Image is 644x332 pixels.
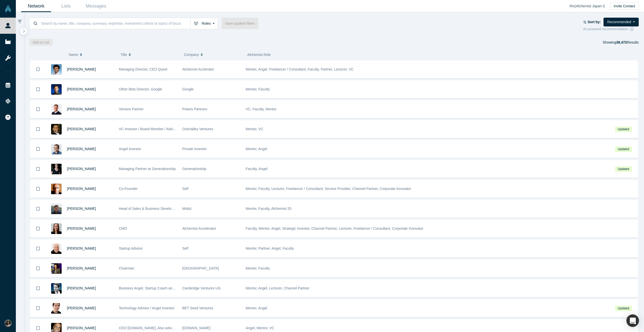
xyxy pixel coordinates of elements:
[30,140,46,158] button: Bookmark
[67,326,96,330] a: [PERSON_NAME]
[67,87,96,91] a: [PERSON_NAME]
[182,87,194,91] span: Google
[51,184,62,194] img: Robert Winder's Profile Image
[119,67,168,71] span: Managing Director, CEO Quest
[603,39,639,46] div: Showing
[246,87,270,91] span: Mentor, Faculty
[184,49,242,60] button: Company
[246,167,268,171] span: Faculty, Angel
[30,200,46,217] button: Bookmark
[246,107,277,111] span: VC, Faculty, Mentor
[67,107,96,111] a: [PERSON_NAME]
[30,81,46,98] button: Bookmark
[67,187,96,191] a: [PERSON_NAME]
[119,147,141,151] span: Angel investor
[69,49,78,60] span: Name
[5,5,12,12] img: Alchemist Vault Logo
[51,243,62,254] img: Adam Frankl's Profile Image
[182,127,213,131] span: OneValley Ventures
[21,0,51,12] a: Network
[246,306,267,310] span: Mentor, Angel
[182,167,206,171] span: Generationship
[588,20,601,24] strong: Sort by:
[51,263,62,274] img: Timothy Chou's Profile Image
[119,207,195,211] span: Head of Sales & Business Development (interim)
[30,101,46,118] button: Bookmark
[69,49,115,60] button: Name
[182,326,211,330] span: [DOMAIN_NAME]
[30,240,46,257] button: Bookmark
[182,246,188,250] span: Self
[246,326,274,330] span: Angel, Mentor, VC
[222,18,258,29] button: Save applied filters
[30,260,46,277] button: Bookmark
[30,60,46,78] button: Bookmark
[67,167,96,171] a: [PERSON_NAME]
[51,104,62,115] img: Gary Swart's Profile Image
[182,187,188,191] span: Self
[51,124,62,135] img: Juan Scarlett's Profile Image
[182,67,214,71] span: Alchemist Acclerator
[67,127,96,131] a: [PERSON_NAME]
[182,226,216,230] span: Alchemist Accelerator
[51,303,62,314] img: Boris Livshutz's Profile Image
[182,207,192,211] span: Mobiz
[51,283,62,294] img: Martin Giese's Profile Image
[583,26,639,32] div: AI-powered recommendation
[610,3,639,10] button: Invite Contact
[41,17,190,29] input: Search by name, title, company, summary, expertise, investment criteria or topics of focus
[119,286,204,290] span: Business Angel, Startup Coach and best-selling author
[51,0,81,12] a: Lists
[615,147,632,152] span: Updated
[30,280,46,297] button: Bookmark
[119,87,162,91] span: Other Bets Director, Google
[67,266,96,270] a: [PERSON_NAME]
[67,207,96,211] a: [PERSON_NAME]
[182,266,219,270] span: [GEOGRAPHIC_DATA]
[119,167,176,171] span: Managing Partner at Generationship
[246,226,423,230] span: Faculty, Mentor, Angel, Strategic Investor, Channel Partner, Lecturer, Freelancer / Consultant, C...
[51,164,62,174] img: Rachel Chalmers's Profile Image
[119,226,127,230] span: CMO
[67,286,96,290] span: [PERSON_NAME]
[67,67,96,71] a: [PERSON_NAME]
[29,39,53,46] button: Add to List
[184,49,199,60] span: Company
[182,286,221,290] span: Cambridge Ventures UG
[67,246,96,250] a: [PERSON_NAME]
[119,326,277,330] span: CEO [DOMAIN_NAME]. Also advising and investing. Previously w/ Red Hat, Inktank, DreamHost, etc.
[570,4,610,9] div: Riv ( Alchemist Japan I )
[51,84,62,95] img: Steven Kan's Profile Image
[67,306,96,310] a: [PERSON_NAME]
[246,67,354,71] span: Mentor, Angel, Freelancer / Consultant, Faculty, Partner, Lecturer, VC
[182,147,207,151] span: Private Investor
[119,187,138,191] span: Co-Founder
[119,266,134,270] span: Chairman
[67,226,96,230] a: [PERSON_NAME]
[51,144,62,154] img: Danny Chee's Profile Image
[119,127,178,131] span: VC Investor / Board Member / Advisor
[616,40,639,44] span: Results
[182,107,208,111] span: Polaris Partners
[119,246,143,250] span: Startup Advisor
[246,187,411,191] span: Mentor, Faculty, Lecturer, Freelancer / Consultant, Service Provider, Channel Partner, Corporate ...
[30,220,46,237] button: Bookmark
[246,207,292,211] span: Mentor, Faculty, Alchemist 25
[603,18,639,26] button: Recommended
[67,147,96,151] a: [PERSON_NAME]
[120,49,127,60] span: Title
[30,120,46,138] button: Bookmark
[246,147,267,151] span: Mentor, Angel
[120,49,179,60] button: Title
[30,160,46,178] button: Bookmark
[615,306,632,311] span: Updated
[30,300,46,317] button: Bookmark
[5,320,12,327] img: Ikkei Uemura's Account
